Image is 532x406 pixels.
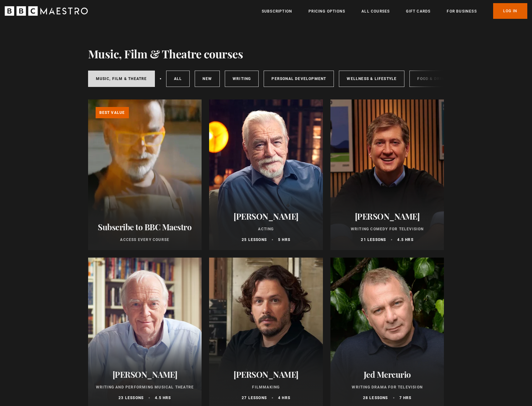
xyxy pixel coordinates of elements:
p: Writing and Performing Musical Theatre [96,384,194,390]
p: 28 lessons [363,395,388,401]
p: Writing Comedy for Television [338,226,437,232]
a: Writing [225,71,259,87]
a: New [195,71,220,87]
h2: [PERSON_NAME] [338,211,437,221]
p: 4 hrs [278,395,290,401]
p: Best value [96,107,129,118]
a: Wellness & Lifestyle [339,71,404,87]
p: 4.5 hrs [397,237,413,243]
h2: Jed Mercurio [338,370,437,379]
a: For business [447,8,477,14]
svg: BBC Maestro [5,6,88,16]
p: 7 hrs [399,395,412,401]
a: Log In [493,3,527,19]
p: 25 lessons [242,237,267,243]
a: [PERSON_NAME] Acting 25 lessons 5 hrs [209,99,323,250]
a: Personal Development [264,71,334,87]
a: Music, Film & Theatre [88,71,155,87]
h2: [PERSON_NAME] [217,211,315,221]
nav: Primary [262,3,527,19]
h2: [PERSON_NAME] [96,370,194,379]
h2: [PERSON_NAME] [217,370,315,379]
p: 27 lessons [242,395,267,401]
p: Writing Drama for Television [338,384,437,390]
p: 4.5 hrs [155,395,171,401]
a: All [166,71,190,87]
a: Subscription [262,8,292,14]
a: Pricing Options [308,8,345,14]
p: 21 lessons [361,237,386,243]
a: [PERSON_NAME] Writing Comedy for Television 21 lessons 4.5 hrs [330,99,444,250]
p: Acting [217,226,315,232]
a: Gift Cards [406,8,430,14]
h1: Music, Film & Theatre courses [88,47,243,60]
p: Filmmaking [217,384,315,390]
p: 5 hrs [278,237,290,243]
p: 23 lessons [119,395,144,401]
a: All Courses [361,8,390,14]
